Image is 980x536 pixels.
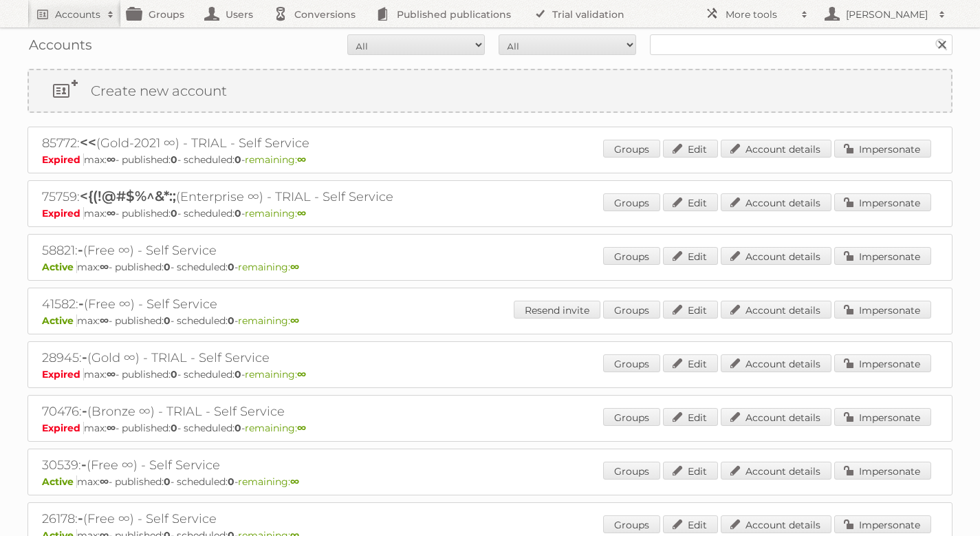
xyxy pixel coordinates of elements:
span: - [82,349,87,365]
a: Account details [721,462,831,480]
a: Edit [663,408,718,426]
strong: ∞ [297,153,306,166]
a: Groups [603,515,660,533]
h2: More tools [726,8,794,21]
span: - [78,295,84,312]
span: remaining: [238,314,299,327]
a: Groups [603,354,660,372]
strong: ∞ [100,314,109,327]
span: remaining: [245,153,306,166]
a: Account details [721,354,831,372]
a: Groups [603,247,660,265]
h2: 75759: (Enterprise ∞) - TRIAL - Self Service [42,188,523,206]
p: max: - published: - scheduled: - [42,153,938,166]
h2: 26178: (Free ∞) - Self Service [42,510,523,528]
span: remaining: [238,475,299,488]
strong: 0 [228,475,235,488]
h2: 85772: (Gold-2021 ∞) - TRIAL - Self Service [42,134,523,152]
a: Edit [663,462,718,480]
a: Groups [603,462,660,480]
span: Active [42,314,77,327]
h2: 58821: (Free ∞) - Self Service [42,242,523,259]
p: max: - published: - scheduled: - [42,368,938,380]
strong: ∞ [297,368,306,380]
span: << [80,134,96,151]
strong: 0 [164,314,171,327]
h2: 30539: (Free ∞) - Self Service [42,456,523,474]
h2: [PERSON_NAME] [842,8,932,21]
h2: 41582: (Free ∞) - Self Service [42,295,523,313]
input: Search [931,34,952,55]
span: Expired [42,153,84,166]
strong: ∞ [297,207,306,219]
p: max: - published: - scheduled: - [42,422,938,434]
span: - [78,242,83,258]
a: Edit [663,247,718,265]
strong: ∞ [290,261,299,273]
a: Account details [721,408,831,426]
strong: ∞ [100,261,109,273]
p: max: - published: - scheduled: - [42,314,938,327]
a: Edit [663,193,718,211]
a: Impersonate [834,301,931,319]
span: remaining: [245,207,306,219]
strong: 0 [164,475,171,488]
p: max: - published: - scheduled: - [42,475,938,488]
a: Edit [663,354,718,372]
span: remaining: [245,368,306,380]
span: Expired [42,368,84,380]
a: Groups [603,140,660,158]
strong: 0 [235,368,241,380]
strong: ∞ [297,422,306,434]
strong: 0 [235,207,241,219]
a: Groups [603,408,660,426]
strong: 0 [171,153,177,166]
span: Expired [42,422,84,434]
span: Active [42,261,77,273]
strong: 0 [228,314,235,327]
a: Impersonate [834,354,931,372]
strong: ∞ [107,207,116,219]
a: Impersonate [834,408,931,426]
strong: ∞ [100,475,109,488]
span: Expired [42,207,84,219]
a: Edit [663,515,718,533]
p: max: - published: - scheduled: - [42,207,938,219]
span: Active [42,475,77,488]
a: Account details [721,515,831,533]
span: - [78,510,83,526]
strong: 0 [171,422,177,434]
span: <{(!@#$%^&*:; [80,188,176,204]
strong: 0 [171,207,177,219]
strong: 0 [171,368,177,380]
span: - [81,456,87,473]
span: remaining: [245,422,306,434]
a: Create new account [29,70,951,111]
strong: 0 [235,422,241,434]
a: Account details [721,193,831,211]
strong: ∞ [107,422,116,434]
span: remaining: [238,261,299,273]
a: Resend invite [514,301,600,319]
a: Groups [603,301,660,319]
h2: Accounts [55,8,100,21]
strong: 0 [164,261,171,273]
p: max: - published: - scheduled: - [42,261,938,273]
a: Account details [721,247,831,265]
a: Impersonate [834,247,931,265]
a: Account details [721,140,831,158]
a: Impersonate [834,140,931,158]
a: Impersonate [834,515,931,533]
h2: 28945: (Gold ∞) - TRIAL - Self Service [42,349,523,367]
strong: ∞ [290,475,299,488]
strong: ∞ [107,153,116,166]
h2: 70476: (Bronze ∞) - TRIAL - Self Service [42,403,523,420]
a: Impersonate [834,462,931,480]
strong: 0 [235,153,241,166]
span: - [82,403,87,419]
a: Groups [603,193,660,211]
a: Impersonate [834,193,931,211]
a: Edit [663,301,718,319]
a: Account details [721,301,831,319]
a: Edit [663,140,718,158]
